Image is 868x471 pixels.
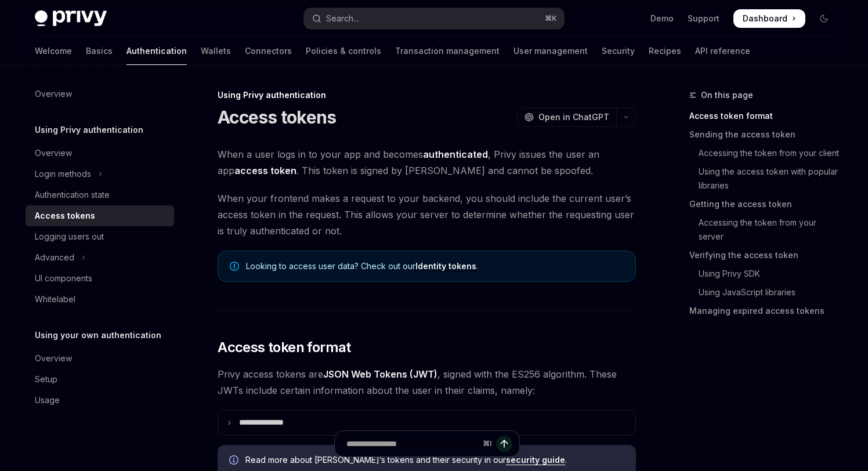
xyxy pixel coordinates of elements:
div: Whitelabel [35,292,75,306]
a: Recipes [649,37,681,65]
div: Overview [35,87,72,101]
a: Transaction management [395,37,500,65]
a: Using the access token with popular libraries [689,162,842,195]
button: Open in ChatGPT [517,107,616,127]
div: Setup [35,372,57,386]
span: Privy access tokens are , signed with the ES256 algorithm. These JWTs include certain information... [218,366,636,398]
button: Open search [304,8,564,29]
span: When a user logs in to your app and becomes , Privy issues the user an app . This token is signed... [218,146,636,179]
div: Authentication state [35,188,110,202]
a: Overview [26,348,174,369]
h1: Access tokens [218,107,336,128]
div: Search... [326,12,359,26]
strong: authenticated [423,148,488,160]
a: Overview [26,84,174,104]
a: Dashboard [733,9,805,28]
a: Sending the access token [689,125,842,144]
div: Advanced [35,251,74,265]
svg: Note [230,262,239,271]
span: Access token format [218,338,351,357]
h5: Using your own authentication [35,328,161,342]
a: Usage [26,390,174,411]
a: Using Privy SDK [689,265,842,283]
img: dark logo [35,10,107,27]
a: Managing expired access tokens [689,302,842,320]
a: JSON Web Tokens (JWT) [323,368,437,381]
div: Overview [35,352,72,365]
button: Toggle Login methods section [26,164,174,184]
a: Policies & controls [306,37,381,65]
a: Using JavaScript libraries [689,283,842,302]
span: Open in ChatGPT [538,111,609,123]
strong: access token [234,165,296,176]
a: Verifying the access token [689,246,842,265]
a: Identity tokens [415,261,476,271]
div: Access tokens [35,209,95,223]
div: UI components [35,271,92,285]
div: Usage [35,393,60,407]
span: ⌘ K [545,14,557,23]
a: Access tokens [26,205,174,226]
a: Connectors [245,37,292,65]
h5: Using Privy authentication [35,123,143,137]
a: Overview [26,143,174,164]
button: Toggle dark mode [815,9,833,28]
a: Support [688,13,719,24]
a: Authentication state [26,184,174,205]
button: Send message [496,436,512,452]
span: Looking to access user data? Check out our . [246,260,624,272]
a: Whitelabel [26,289,174,310]
div: Logging users out [35,230,104,244]
span: When your frontend makes a request to your backend, you should include the current user’s access ... [218,190,636,239]
a: Welcome [35,37,72,65]
input: Ask a question... [346,431,478,456]
span: Dashboard [743,13,787,24]
a: Accessing the token from your client [689,144,842,162]
a: API reference [695,37,750,65]
a: Accessing the token from your server [689,213,842,246]
span: On this page [701,88,753,102]
a: Authentication [126,37,187,65]
a: Demo [650,13,674,24]
a: UI components [26,268,174,289]
a: Wallets [201,37,231,65]
button: Toggle Advanced section [26,247,174,268]
div: Overview [35,146,72,160]
a: Access token format [689,107,842,125]
div: Login methods [35,167,91,181]
div: Using Privy authentication [218,89,636,101]
a: Basics [86,37,113,65]
a: Setup [26,369,174,390]
a: User management [513,37,588,65]
a: Security [602,37,635,65]
a: Getting the access token [689,195,842,213]
a: Logging users out [26,226,174,247]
